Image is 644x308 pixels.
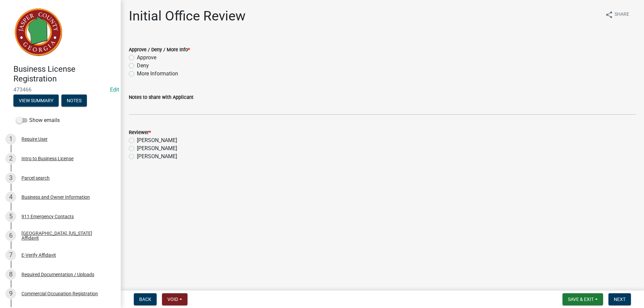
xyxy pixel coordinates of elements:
button: shareShare [600,8,635,21]
h1: Initial Office Review [129,8,246,24]
button: View Summary [13,95,59,107]
span: Save & Exit [568,297,594,302]
label: More Information [137,70,178,78]
label: Approve [137,54,156,62]
div: Parcel search [21,176,50,180]
div: 4 [5,192,16,202]
span: Next [614,297,626,302]
button: Back [134,293,157,305]
span: Share [614,11,629,19]
div: 3 [5,173,16,183]
div: 9 [5,288,16,299]
div: 1 [5,134,16,144]
div: Required Documentation / Uploads [21,272,94,277]
button: Void [162,293,187,305]
div: 8 [5,269,16,280]
button: Notes [61,95,87,107]
label: Reviewer [129,130,151,135]
div: Intro to Business License [21,156,73,161]
button: Next [608,293,631,305]
div: 5 [5,211,16,222]
a: Edit [110,86,119,93]
label: Deny [137,62,149,70]
span: 473466 [13,86,107,93]
label: [PERSON_NAME] [137,144,177,152]
img: Jasper County, Georgia [13,7,64,57]
div: [GEOGRAPHIC_DATA], [US_STATE] Affidavit [21,231,110,240]
div: 911 Emergency Contacts [21,214,74,219]
wm-modal-confirm: Notes [61,98,87,104]
wm-modal-confirm: Summary [13,98,59,104]
h4: Business License Registration [13,64,115,84]
div: 7 [5,250,16,260]
div: Require User [21,137,48,141]
div: Commercial Occupation Registration [21,291,98,296]
span: Back [139,297,151,302]
label: [PERSON_NAME] [137,136,177,144]
div: Business and Owner Information [21,195,90,199]
span: Void [167,297,178,302]
div: 6 [5,230,16,241]
label: Approve / Deny / More Info [129,48,190,52]
label: Show emails [16,116,60,124]
label: [PERSON_NAME] [137,152,177,161]
div: E-Verify Affidavit [21,253,56,257]
wm-modal-confirm: Edit Application Number [110,86,119,93]
div: 2 [5,153,16,164]
i: share [605,11,613,19]
label: Notes to share with Applicant [129,95,194,100]
button: Save & Exit [562,293,603,305]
